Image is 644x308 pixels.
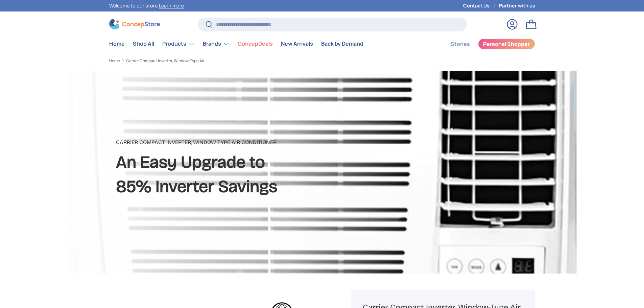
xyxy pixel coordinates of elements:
strong: 85% Inverter Savings [116,176,277,196]
summary: Products [158,37,199,51]
p: Carrier Compact Inverter, Window Type Air Conditioner [116,138,277,146]
a: Stories [451,38,470,51]
a: New Arrivals [281,37,313,50]
a: Carrier Compact Inverter, Window-Type Air Conditioner [126,59,207,63]
a: Back by Demand [321,37,363,50]
a: Partner with us [499,2,535,9]
strong: An Easy Upgrade to [116,152,265,172]
span: Personal Shopper [483,41,530,47]
a: ConcepDeals [238,37,273,50]
a: Personal Shopper [478,39,535,49]
a: Home [109,59,120,63]
a: Products [162,37,195,51]
p: Welcome to our store. [109,2,184,9]
nav: Secondary [434,37,535,51]
nav: Primary [109,37,363,51]
a: Learn more [159,2,184,9]
nav: Breadcrumbs [109,58,335,64]
a: Home [109,37,125,50]
a: Brands [203,37,230,51]
img: ConcepStore [109,19,160,29]
a: Contact Us [463,2,499,9]
summary: Brands [199,37,234,51]
a: Shop All [133,37,154,50]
